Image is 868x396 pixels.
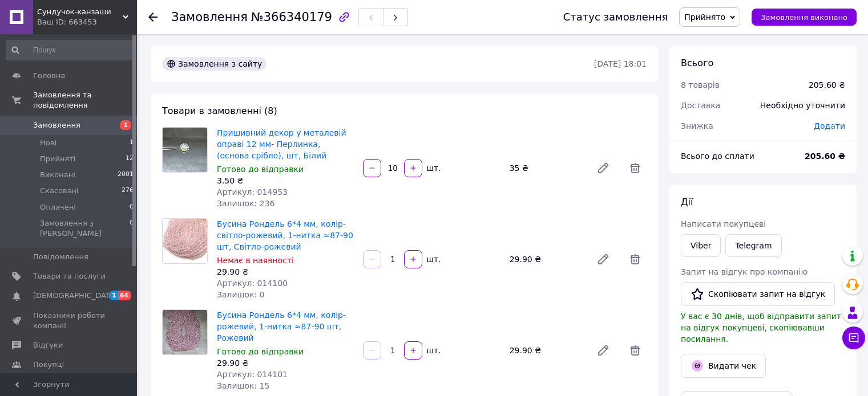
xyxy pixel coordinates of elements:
[37,17,137,27] div: Ваш ID: 663453
[162,57,267,71] div: Замовлення з сайту
[805,152,845,161] b: 205.60 ₴
[594,59,647,68] time: [DATE] 18:01
[753,93,852,118] div: Необхідно уточнити
[148,11,158,23] div: Повернутися назад
[681,354,766,378] button: Видати чек
[109,291,118,300] span: 1
[33,311,106,331] span: Показники роботи компанії
[624,339,647,362] span: Видалити
[130,202,134,213] span: 0
[130,138,134,148] span: 1
[681,267,808,276] span: Запит на відгук про компанію
[171,10,248,24] span: Замовлення
[681,282,835,306] button: Скопіювати запит на відгук
[217,370,288,379] span: Артикул: 014101
[120,120,131,130] span: 1
[33,291,118,301] span: [DEMOGRAPHIC_DATA]
[505,342,587,358] div: 29.90 ₴
[681,312,841,344] span: У вас є 30 днів, щоб відправити запит на відгук покупцеві, скопіювавши посилання.
[40,170,75,180] span: Виконані
[423,254,442,265] div: шт.
[126,154,134,164] span: 12
[217,256,294,265] span: Немає в наявності
[217,311,346,342] a: Бусина Рондель 6*4 мм, колір- рожевий, 1-нитка ≈87-90 шт, Рожевий
[33,360,64,370] span: Покупці
[122,186,134,196] span: 276
[217,199,274,208] span: Залишок: 236
[217,381,269,390] span: Залишок: 15
[505,251,587,267] div: 29.90 ₴
[40,202,76,213] span: Оплачені
[681,101,720,110] span: Доставка
[162,105,277,116] span: Товари в замовленні (8)
[217,266,354,277] div: 29.90 ₴
[33,71,65,81] span: Головна
[40,218,130,239] span: Замовлення з [PERSON_NAME]
[33,90,137,111] span: Замовлення та повідомлення
[217,290,265,299] span: Залишок: 0
[684,13,725,22] span: Прийнято
[842,326,865,349] button: Чат з покупцем
[217,187,288,197] span: Артикул: 014953
[217,347,304,356] span: Готово до відправки
[251,10,332,24] span: №366340179
[725,234,781,257] a: Telegram
[505,160,587,176] div: 35 ₴
[37,7,123,17] span: Сундучок-канзаши
[423,345,442,356] div: шт.
[752,9,857,26] button: Замовлення виконано
[217,279,288,288] span: Артикул: 014100
[681,234,721,257] a: Viber
[761,13,847,22] span: Замовлення виконано
[814,121,845,130] span: Додати
[118,291,131,300] span: 64
[217,219,353,251] a: Бусина Рондель 6*4 мм, колір- світло-рожевий, 1-нитка ≈87-90 шт, Світло-рожевий
[163,310,207,354] img: Бусина Рондель 6*4 мм, колір- рожевий, 1-нитка ≈87-90 шт, Рожевий
[33,340,63,350] span: Відгуки
[33,252,88,262] span: Повідомлення
[592,157,615,179] a: Редагувати
[163,128,207,172] img: Пришивний декор у металевій оправі 12 мм- Перлинка, (основа срібло), шт, Білий
[592,248,615,271] a: Редагувати
[563,11,668,23] div: Статус замовлення
[217,357,354,369] div: 29.90 ₴
[217,175,354,186] div: 3.50 ₴
[40,154,75,164] span: Прийняті
[681,219,766,228] span: Написати покупцеві
[809,79,845,91] div: 205.60 ₴
[130,218,134,239] span: 0
[6,40,135,60] input: Пошук
[423,162,442,174] div: шт.
[40,138,56,148] span: Нові
[681,152,754,161] span: Всього до сплати
[681,80,720,89] span: 8 товарів
[217,128,346,160] a: Пришивний декор у металевій оправі 12 мм- Перлинка, (основа срібло), шт, Білий
[624,157,647,179] span: Видалити
[592,339,615,362] a: Редагувати
[33,271,106,281] span: Товари та послуги
[624,248,647,271] span: Видалити
[681,197,693,207] span: Дії
[681,58,713,68] span: Всього
[40,186,79,196] span: Скасовані
[118,170,134,180] span: 2001
[163,219,207,263] img: Бусина Рондель 6*4 мм, колір- світло-рожевий, 1-нитка ≈87-90 шт, Світло-рожевий
[681,121,713,130] span: Знижка
[33,120,80,130] span: Замовлення
[217,165,304,174] span: Готово до відправки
